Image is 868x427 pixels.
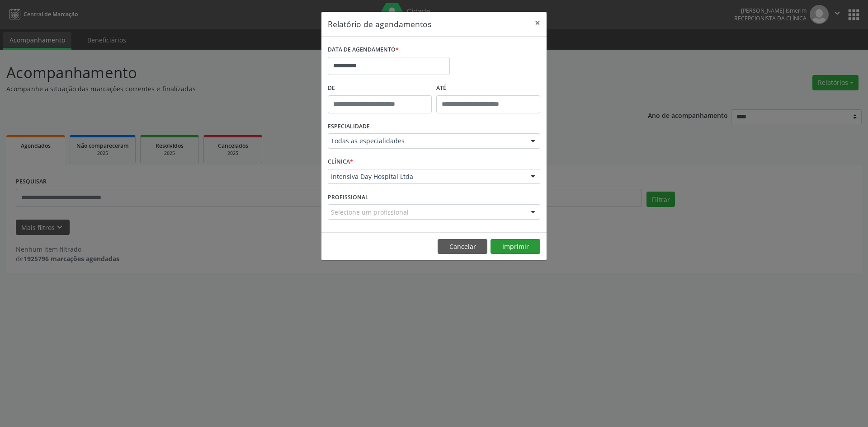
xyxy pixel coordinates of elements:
span: Todas as especialidades [331,136,522,145]
span: Intensiva Day Hospital Ltda [331,172,522,181]
span: Selecione um profissional [331,207,409,217]
button: Imprimir [491,239,540,254]
label: De [328,81,432,95]
label: DATA DE AGENDAMENTO [328,43,399,57]
label: ATÉ [436,81,540,95]
label: CLÍNICA [328,155,353,169]
label: PROFISSIONAL [328,190,368,204]
button: Cancelar [438,239,487,254]
label: ESPECIALIDADE [328,120,370,134]
button: Close [528,12,547,34]
h5: Relatório de agendamentos [328,18,431,30]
